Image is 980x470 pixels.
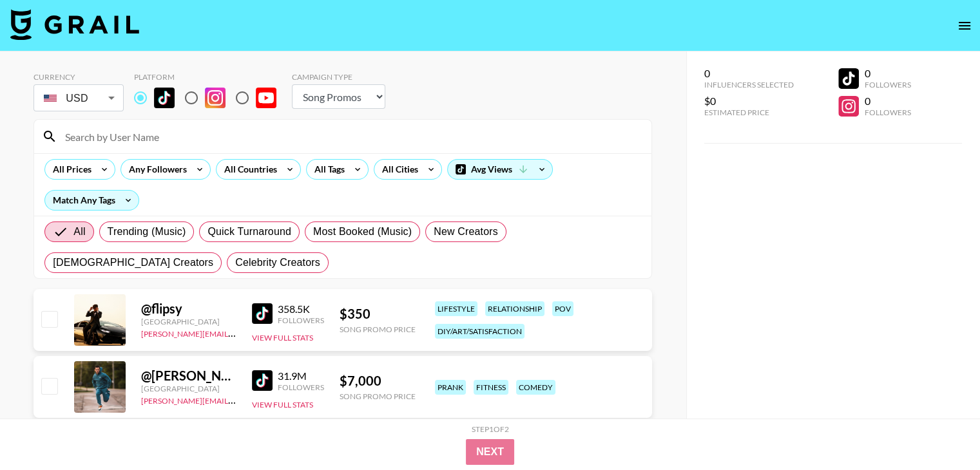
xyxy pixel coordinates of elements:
div: 0 [704,67,794,80]
div: All Prices [45,160,94,179]
div: pov [552,301,573,316]
div: diy/art/satisfaction [435,324,524,339]
span: Celebrity Creators [235,255,320,270]
img: TikTok [252,370,273,391]
div: Estimated Price [704,108,794,117]
div: All Tags [307,160,347,179]
div: Followers [864,80,910,89]
div: Influencers Selected [704,80,794,89]
div: lifestyle [435,301,477,316]
div: Any Followers [121,160,189,179]
div: All Countries [216,160,280,179]
button: View Full Stats [252,400,313,409]
div: 0 [864,67,910,80]
span: [DEMOGRAPHIC_DATA] Creators [53,255,213,270]
img: TikTok [154,88,175,108]
div: All Cities [374,160,421,179]
div: @ [PERSON_NAME].[PERSON_NAME] [141,368,236,384]
img: Grail Talent [10,9,139,40]
div: @ flipsy [141,301,236,317]
div: Song Promo Price [340,324,416,334]
div: Step 1 of 2 [472,424,509,434]
div: 31.9M [278,370,324,382]
div: [GEOGRAPHIC_DATA] [141,384,236,393]
img: YouTube [256,88,276,108]
div: $0 [704,95,794,108]
a: [PERSON_NAME][EMAIL_ADDRESS][DOMAIN_NAME] [141,326,332,339]
div: USD [36,87,121,109]
div: Song Promo Price [340,391,416,401]
button: Next [466,439,514,465]
div: 0 [864,95,910,108]
div: relationship [485,301,544,316]
div: prank [435,380,466,395]
div: Currency [34,72,124,82]
div: Campaign Type [292,72,385,82]
span: Most Booked (Music) [313,224,412,240]
div: Match Any Tags [45,191,139,210]
span: Quick Turnaround [207,224,291,240]
div: fitness [474,380,508,395]
div: comedy [516,380,555,395]
span: New Creators [434,224,498,240]
img: Instagram [205,88,226,108]
div: Followers [278,315,324,325]
span: All [73,224,85,240]
div: [GEOGRAPHIC_DATA] [141,317,236,326]
div: Followers [864,108,910,117]
img: TikTok [252,303,273,324]
input: Search by User Name [57,126,644,147]
div: $ 7,000 [340,373,416,389]
span: Trending (Music) [108,224,186,240]
button: open drawer [952,13,977,39]
div: 358.5K [278,303,324,315]
div: $ 350 [340,306,416,322]
div: Avg Views [448,160,552,179]
a: [PERSON_NAME][EMAIL_ADDRESS][DOMAIN_NAME] [141,393,332,406]
div: Platform [134,72,287,82]
div: Followers [278,382,324,392]
button: View Full Stats [252,333,313,343]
